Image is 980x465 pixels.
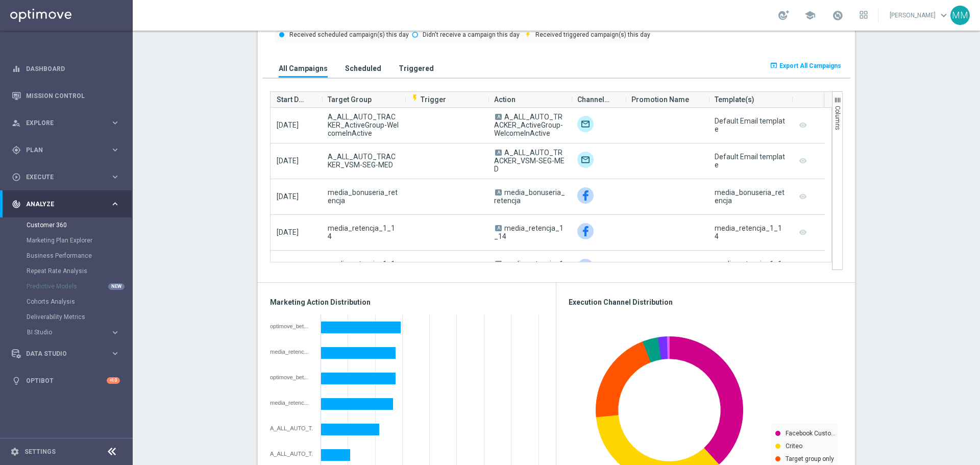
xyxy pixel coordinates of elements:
div: NEW [108,283,125,290]
a: Cohorts Analysis [27,298,106,306]
span: Data Studio [26,351,110,357]
div: A_ALL_AUTO_TRACKER_VSM-SEG-NL [270,425,313,431]
div: Facebook Custom Audience [577,223,594,239]
div: Mission Control [12,82,120,109]
div: media_retencja_1_14 [270,349,313,355]
div: A_ALL_AUTO_TRACKER_ActiveGroup-WelcomeInActive [270,451,313,457]
div: Optibot [12,367,120,394]
i: keyboard_arrow_right [110,118,120,128]
i: open_in_browser [770,61,778,69]
button: Data Studio keyboard_arrow_right [11,350,120,358]
div: play_circle_outline Execute keyboard_arrow_right [11,173,120,181]
span: Action [494,89,516,110]
span: Promotion Name [631,89,689,110]
button: open_in_browser Export All Campaigns [768,59,843,73]
text: Criteo [786,443,802,450]
i: lightbulb [12,376,21,385]
i: flash_on [411,94,419,102]
text: Facebook Custo… [786,430,836,437]
div: Dashboard [12,55,120,82]
a: Marketing Plan Explorer [27,236,106,244]
div: +10 [107,377,120,384]
button: equalizer Dashboard [11,65,120,73]
i: person_search [12,118,21,128]
span: media_retencja_1_14 [328,224,399,240]
div: Deliverability Metrics [27,309,132,325]
span: Columns [834,106,841,130]
span: [DATE] [277,157,299,165]
div: media_retencja_1_14_ZG [270,400,313,406]
div: Mission Control [11,92,120,100]
span: Execute [26,174,110,180]
div: MM [950,6,970,25]
span: A [495,261,502,267]
a: Dashboard [26,55,120,82]
img: Facebook Custom Audience [577,259,594,275]
div: gps_fixed Plan keyboard_arrow_right [11,146,120,154]
div: Analyze [12,200,110,209]
span: media_bonuseria_retencja [494,188,565,205]
i: keyboard_arrow_right [110,199,120,209]
span: Explore [26,120,110,126]
button: All Campaigns [276,59,330,78]
div: Repeat Rate Analysis [27,263,132,279]
a: Customer 360 [27,221,106,229]
span: A_ALL_AUTO_TRACKER_ActiveGroup-WelcomeInActive [494,113,563,137]
span: A_ALL_AUTO_TRACKER_ActiveGroup-WelcomeInActive [328,113,399,137]
div: Explore [12,118,110,128]
h3: Marketing Action Distribution [270,298,544,307]
button: Scheduled [342,59,384,78]
span: [DATE] [277,192,299,201]
span: A [495,114,502,120]
div: Cohorts Analysis [27,294,132,309]
span: A_ALL_AUTO_TRACKER_VSM-SEG-MED [328,153,399,169]
div: Target group only [577,152,594,168]
i: track_changes [12,200,21,209]
div: Business Performance [27,248,132,263]
i: gps_fixed [12,145,21,155]
text: Didn't receive a campaign this day [423,31,520,38]
div: Execute [12,173,110,182]
span: media_retencja_1_14_ZG [328,260,399,276]
div: BI Studio [27,329,110,335]
h3: Triggered [399,64,434,73]
img: Facebook Custom Audience [577,187,594,204]
span: A [495,189,502,195]
i: equalizer [12,64,21,74]
button: lightbulb Optibot +10 [11,377,120,385]
span: [DATE] [277,121,299,129]
button: track_changes Analyze keyboard_arrow_right [11,200,120,208]
a: [PERSON_NAME]keyboard_arrow_down [889,8,950,23]
button: BI Studio keyboard_arrow_right [27,328,120,336]
i: keyboard_arrow_right [110,145,120,155]
div: media_bonuseria_retencja [715,188,786,205]
a: Mission Control [26,82,120,109]
span: A_ALL_AUTO_TRACKER_VSM-SEG-MED [494,149,565,173]
a: Repeat Rate Analysis [27,267,106,275]
span: Target Group [328,89,372,110]
span: A [495,225,502,231]
a: Settings [24,449,56,455]
div: Predictive Models [27,279,132,294]
img: Target group only [577,116,594,132]
button: Triggered [396,59,436,78]
span: BI Studio [27,329,100,335]
span: A [495,150,502,156]
h3: All Campaigns [279,64,328,73]
span: media_retencja_1_14_ZG [494,260,563,276]
div: Marketing Plan Explorer [27,233,132,248]
text: Target group only [786,455,834,462]
div: BI Studio [27,325,132,340]
div: media_retencja_1_14_ZG [715,260,786,276]
span: Channel(s) [577,89,611,110]
div: optimove_bet_1D_plus [270,374,313,380]
span: Start Date [277,89,307,110]
a: Deliverability Metrics [27,313,106,321]
i: keyboard_arrow_right [110,349,120,358]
